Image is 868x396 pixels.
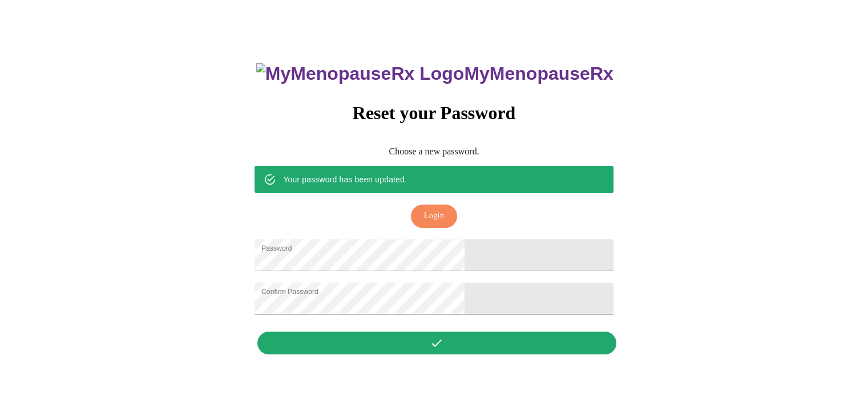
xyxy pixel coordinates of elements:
p: Choose a new password. [255,146,613,157]
img: MyMenopauseRx Logo [256,63,464,84]
a: Login [408,210,460,220]
h3: MyMenopauseRx [256,63,613,84]
h3: Reset your Password [255,103,613,124]
div: Your password has been updated. [283,169,407,190]
span: Login [424,209,444,223]
button: Login [411,205,457,228]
